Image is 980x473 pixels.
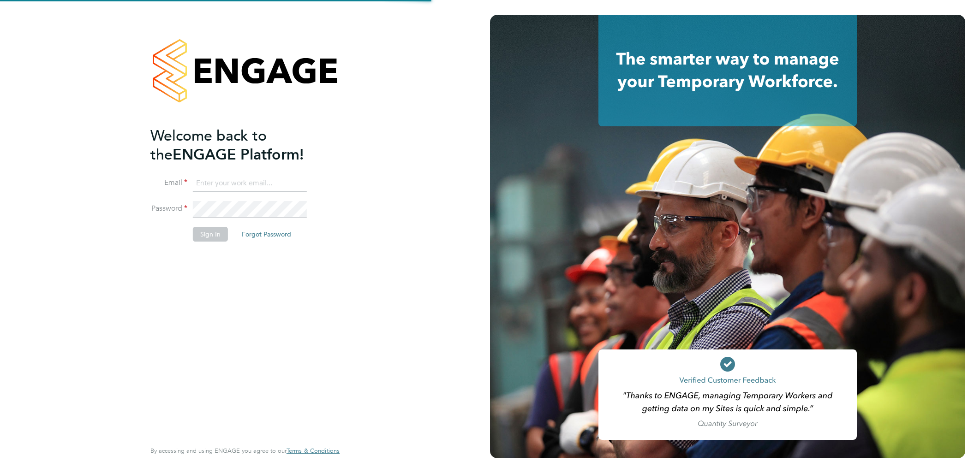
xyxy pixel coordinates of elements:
[150,178,187,188] label: Email
[150,204,187,213] label: Password
[193,227,228,242] button: Sign In
[287,447,340,455] a: Terms & Conditions
[150,447,340,455] span: By accessing and using ENGAGE you agree to our
[150,126,330,164] h2: ENGAGE Platform!
[234,227,299,242] button: Forgot Password
[150,127,267,164] span: Welcome back to the
[193,175,307,192] input: Enter your work email...
[287,447,340,455] span: Terms & Conditions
